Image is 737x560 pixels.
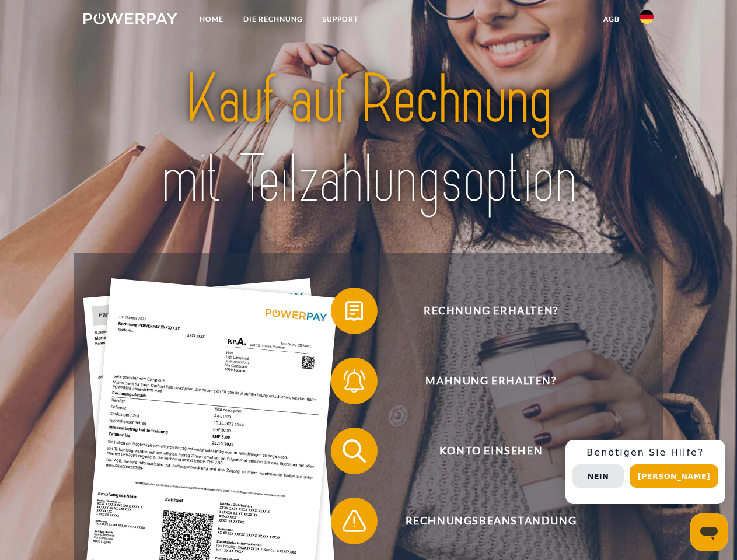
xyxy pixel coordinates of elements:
button: Mahnung erhalten? [331,358,634,404]
span: Konto einsehen [348,428,634,474]
img: qb_bill.svg [340,296,369,325]
button: Rechnung erhalten? [331,288,634,334]
img: qb_warning.svg [340,506,369,535]
div: Schnellhilfe [565,440,725,504]
button: [PERSON_NAME] [630,464,718,488]
a: SUPPORT [313,9,368,30]
button: Nein [572,464,624,488]
span: Rechnungsbeanstandung [348,498,634,544]
h3: Benötigen Sie Hilfe? [572,447,718,459]
img: qb_search.svg [340,436,369,466]
button: Konto einsehen [331,428,634,474]
span: Mahnung erhalten? [348,358,634,404]
iframe: Schaltfläche zum Öffnen des Messaging-Fensters [690,513,728,551]
a: agb [593,9,630,30]
button: Rechnungsbeanstandung [331,498,634,544]
img: title-powerpay_de.svg [111,56,626,223]
img: de [640,10,654,24]
a: Home [190,9,233,30]
a: DIE RECHNUNG [233,9,313,30]
img: qb_bell.svg [340,366,369,395]
span: Rechnung erhalten? [348,288,634,334]
img: logo-powerpay-white.svg [83,13,177,24]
